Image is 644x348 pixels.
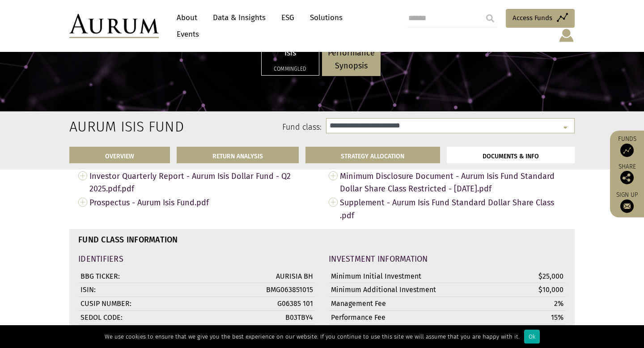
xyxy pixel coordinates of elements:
span: Minimum Disclosure Document - Aurum Isis Fund Standard Dollar Share Class Restricted - [DATE].pdf [340,169,566,196]
img: Access Funds [620,144,634,157]
img: Share this post [620,171,634,184]
td: B03TBY4 [229,310,315,324]
td: 15% [480,310,566,324]
a: Data & Insights [208,9,270,26]
h4: INVESTMENT INFORMATION [329,255,566,263]
a: OVERVIEW [69,147,170,163]
a: STRATEGY ALLOCATION [305,147,441,163]
td: Hurdle [329,324,480,338]
td: Management Fee [329,297,480,310]
p: Performance Synopsis [328,47,375,72]
td: G06385 101 [229,297,315,310]
a: About [172,9,202,26]
strong: FUND CLASS INFORMATION [78,235,178,245]
h4: IDENTIFIERS [78,255,315,263]
span: Investor Quarterly Report - Aurum Isis Dollar Fund - Q2 2025.pdf.pdf [89,169,315,196]
td: Minimum Additional Investment [329,283,480,297]
td: BMG063851015 [229,283,315,297]
img: account-icon.svg [558,28,575,43]
div: Share [614,164,640,184]
a: Solutions [305,9,347,26]
a: Events [172,26,199,42]
td: 2% [480,297,566,310]
img: Aurum [69,14,159,38]
h5: Commingled [267,66,313,72]
a: Access Funds [506,9,575,28]
a: Sign up [614,191,640,213]
td: BBG TICKER: [78,270,229,283]
span: Prospectus - Aurum Isis Fund.pdf [89,195,315,209]
p: Isis [267,47,313,59]
td: SEDOL CODE: [78,310,229,324]
label: Fund class: [156,122,322,133]
td: $25,000 [480,270,566,283]
td: Minimum Initial Investment [329,270,480,283]
a: Funds [614,135,640,157]
div: Ok [524,330,540,344]
td: 10% [480,324,566,338]
span: Supplement - Aurum Isis Fund Standard Dollar Share Class .pdf [340,195,566,222]
a: RETURN ANALYSIS [177,147,299,163]
input: Submit [481,9,499,27]
td: $10,000 [480,283,566,297]
span: Access Funds [513,13,552,23]
td: CUSIP NUMBER: [78,297,229,310]
td: AURISIA BH [229,270,315,283]
td: ISIN: [78,283,229,297]
h2: Aurum Isis Fund [69,118,142,135]
img: Sign up to our newsletter [620,199,634,213]
td: Performance Fee [329,310,480,324]
a: ESG [277,9,299,26]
